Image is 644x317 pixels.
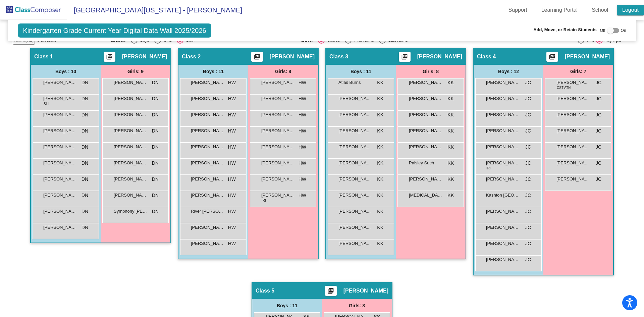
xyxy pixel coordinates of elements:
[486,256,520,263] span: [PERSON_NAME] [PERSON_NAME]
[409,127,442,134] span: [PERSON_NAME]
[43,224,77,231] span: [PERSON_NAME]
[114,208,147,215] span: Symphony [PERSON_NAME]
[228,95,236,102] span: HW
[114,127,147,134] span: [PERSON_NAME]
[191,208,224,215] span: River [PERSON_NAME]
[409,144,442,150] span: [PERSON_NAME]
[82,144,88,151] span: DN
[228,224,236,231] span: HW
[152,79,159,86] span: DN
[252,299,322,312] div: Boys : 11
[556,111,590,118] span: [PERSON_NAME]
[338,192,372,199] span: [PERSON_NAME][DEMOGRAPHIC_DATA]
[261,79,295,86] span: [PERSON_NAME]
[43,127,77,134] span: [PERSON_NAME]
[546,52,558,62] button: Print Students Details
[409,176,442,182] span: [PERSON_NAME]
[338,127,372,134] span: [PERSON_NAME]
[299,192,306,199] span: HW
[228,160,236,167] span: HW
[543,65,613,78] div: Girls: 7
[409,111,442,118] span: [PERSON_NAME]
[525,79,531,86] span: JC
[191,79,224,86] span: [PERSON_NAME]
[228,208,236,215] span: HW
[536,5,583,15] a: Learning Portal
[82,127,88,135] span: DN
[82,192,88,199] span: DN
[299,176,306,183] span: HW
[152,95,159,102] span: DN
[262,198,266,203] span: IRI
[596,95,601,102] span: JC
[114,160,147,166] span: [PERSON_NAME]
[343,287,388,294] span: [PERSON_NAME]
[43,192,77,199] span: [PERSON_NAME]
[525,160,531,167] span: JC
[447,192,454,199] span: KK
[325,286,337,296] button: Print Students Details
[43,176,77,182] span: [PERSON_NAME]
[377,224,383,231] span: KK
[377,160,383,167] span: KK
[261,95,295,102] span: [PERSON_NAME]
[101,65,170,78] div: Girls: 9
[191,144,224,150] span: [PERSON_NAME]
[600,28,605,34] span: Off
[105,53,113,63] mat-icon: picture_as_pdf
[44,101,49,106] span: SLI
[261,144,295,150] span: [PERSON_NAME]
[114,79,147,86] span: [PERSON_NAME]
[447,160,454,167] span: KK
[82,79,88,86] span: DN
[322,299,392,312] div: Girls: 8
[525,208,531,215] span: JC
[228,111,236,118] span: HW
[486,192,520,199] span: Kashton [GEOGRAPHIC_DATA]
[329,53,348,60] span: Class 3
[338,224,372,231] span: [PERSON_NAME]
[525,176,531,183] span: JC
[556,95,590,102] span: [PERSON_NAME]
[396,65,466,78] div: Girls: 8
[114,95,147,102] span: [PERSON_NAME]
[299,160,306,167] span: HW
[377,240,383,247] span: KK
[486,176,520,182] span: [PERSON_NAME]
[409,192,442,199] span: [MEDICAL_DATA][PERSON_NAME]
[43,111,77,118] span: [PERSON_NAME]
[338,176,372,182] span: [PERSON_NAME] [PERSON_NAME]
[486,79,520,86] span: [PERSON_NAME]
[486,127,520,134] span: [PERSON_NAME]
[486,240,520,247] span: [PERSON_NAME]
[596,160,601,167] span: JC
[417,53,462,60] span: [PERSON_NAME]
[447,144,454,151] span: KK
[43,79,77,86] span: [PERSON_NAME]
[228,240,236,247] span: HW
[191,224,224,231] span: [PERSON_NAME]
[556,79,590,86] span: [PERSON_NAME]
[104,52,115,62] button: Print Students Details
[228,192,236,199] span: HW
[525,127,531,135] span: JC
[596,127,601,135] span: JC
[377,95,383,102] span: KK
[338,79,372,86] span: Atlas Burns
[228,176,236,183] span: HW
[43,144,77,150] span: [PERSON_NAME]
[556,144,590,150] span: [PERSON_NAME]
[486,111,520,118] span: [PERSON_NAME]
[525,95,531,102] span: JC
[338,240,372,247] span: [PERSON_NAME]
[114,111,147,118] span: [PERSON_NAME]
[299,111,306,118] span: HW
[256,287,274,294] span: Class 5
[409,95,442,102] span: [PERSON_NAME]
[191,240,224,247] span: [PERSON_NAME]
[327,287,335,297] mat-icon: picture_as_pdf
[122,53,167,60] span: [PERSON_NAME]
[228,79,236,86] span: HW
[82,208,88,215] span: DN
[556,160,590,166] span: [PERSON_NAME]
